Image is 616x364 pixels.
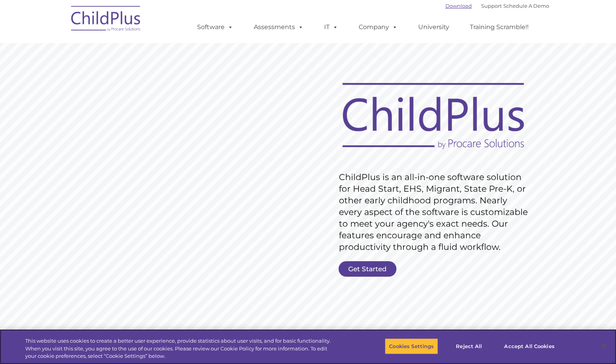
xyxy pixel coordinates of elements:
font: | [445,3,549,9]
img: ChildPlus by Procare Solutions [67,0,145,39]
rs-layer: ChildPlus is an all-in-one software solution for Head Start, EHS, Migrant, State Pre-K, or other ... [339,172,532,253]
a: Training Scramble!! [462,19,536,35]
a: IT [316,19,346,35]
a: Assessments [246,19,311,35]
button: Reject All [445,338,493,354]
a: Company [351,19,405,35]
a: Get Started [339,261,396,277]
div: This website uses cookies to create a better user experience, provide statistics about user visit... [25,337,339,360]
a: Schedule A Demo [503,3,549,9]
button: Cookies Settings [385,338,438,354]
a: Download [445,3,472,9]
a: University [410,19,457,35]
button: Accept All Cookies [500,338,558,354]
a: Support [481,3,502,9]
a: Software [189,19,241,35]
button: Close [595,338,612,355]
